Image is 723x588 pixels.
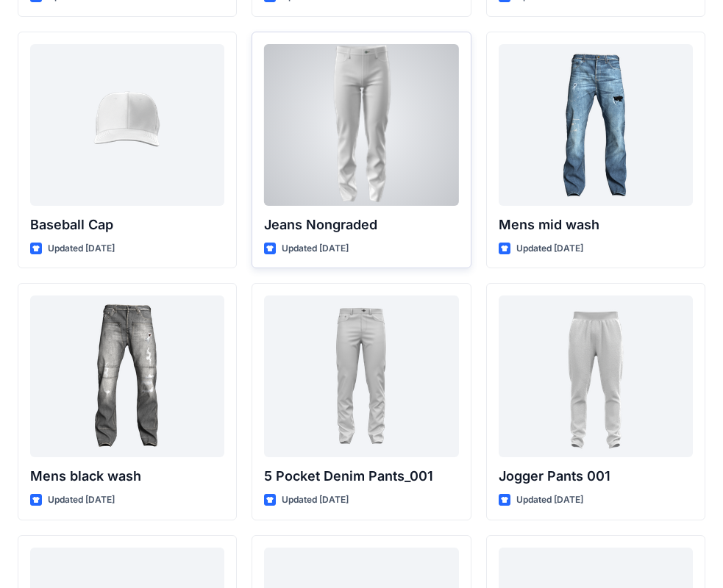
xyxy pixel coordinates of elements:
[282,492,349,508] p: Updated [DATE]
[30,466,224,487] p: Mens black wash
[282,241,349,257] p: Updated [DATE]
[499,466,693,487] p: Jogger Pants 001
[264,295,458,457] a: 5 Pocket Denim Pants_001
[48,492,115,508] p: Updated [DATE]
[264,44,458,206] a: Jeans Nongraded
[499,215,693,235] p: Mens mid wash
[264,466,458,487] p: 5 Pocket Denim Pants_001
[264,215,458,235] p: Jeans Nongraded
[30,44,224,206] a: Baseball Cap
[499,44,693,206] a: Mens mid wash
[30,215,224,235] p: Baseball Cap
[499,295,693,457] a: Jogger Pants 001
[516,241,583,257] p: Updated [DATE]
[516,492,583,508] p: Updated [DATE]
[48,241,115,257] p: Updated [DATE]
[30,295,224,457] a: Mens black wash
